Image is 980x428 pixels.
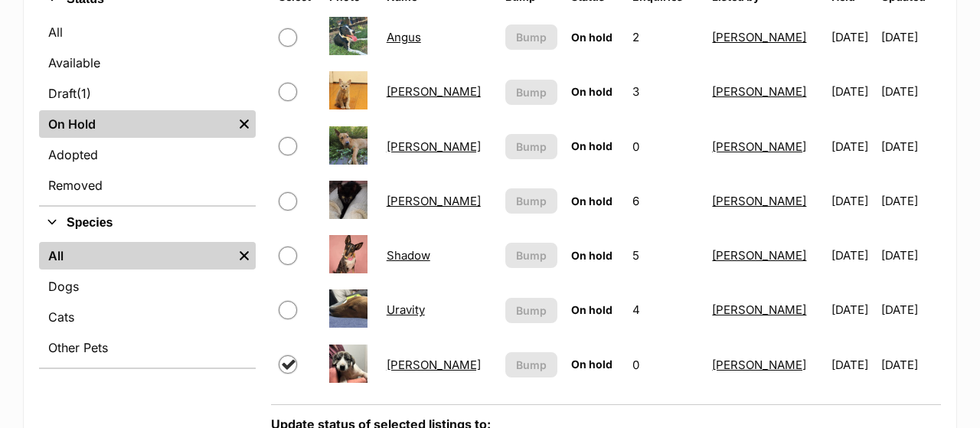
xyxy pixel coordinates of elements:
td: [DATE] [825,65,880,118]
a: Draft [39,80,256,107]
td: [DATE] [825,229,880,282]
span: On hold [571,85,612,98]
a: Dogs [39,273,256,300]
a: Uravity [387,302,425,317]
button: Bump [505,352,557,377]
span: On hold [571,139,612,152]
button: Bump [505,25,557,50]
button: Bump [505,298,557,323]
a: [PERSON_NAME] [387,194,481,208]
span: On hold [571,194,612,207]
span: Bump [516,193,547,209]
button: Species [39,213,256,233]
td: [DATE] [881,11,939,64]
span: Bump [516,139,547,155]
a: All [39,18,256,46]
span: (1) [77,84,91,103]
span: Bump [516,302,547,319]
a: [PERSON_NAME] [712,30,806,44]
a: Removed [39,172,256,199]
td: [DATE] [825,11,880,64]
a: All [39,242,233,270]
a: [PERSON_NAME] [712,139,806,154]
td: [DATE] [881,229,939,282]
td: [DATE] [881,283,939,336]
a: Remove filter [233,110,256,138]
span: Bump [516,84,547,100]
a: Available [39,49,256,77]
span: On hold [571,358,612,371]
button: Bump [505,243,557,268]
span: Bump [516,247,547,263]
td: [DATE] [825,283,880,336]
a: Shadow [387,248,430,263]
a: Cats [39,303,256,331]
td: 0 [626,338,705,391]
span: On hold [571,249,612,262]
button: Bump [505,80,557,105]
td: 6 [626,175,705,227]
a: Angus [387,30,421,44]
a: Remove filter [233,242,256,270]
td: 4 [626,283,705,336]
a: [PERSON_NAME] [387,84,481,99]
td: 3 [626,65,705,118]
span: On hold [571,31,612,44]
a: On Hold [39,110,233,138]
td: [DATE] [881,338,939,391]
td: 0 [626,120,705,173]
a: [PERSON_NAME] [712,194,806,208]
a: Adopted [39,141,256,168]
td: 5 [626,229,705,282]
a: [PERSON_NAME] [712,358,806,372]
span: Bump [516,29,547,45]
a: Other Pets [39,334,256,361]
a: [PERSON_NAME] [712,248,806,263]
td: [DATE] [881,120,939,173]
a: [PERSON_NAME] [712,302,806,317]
td: [DATE] [881,175,939,227]
td: 2 [626,11,705,64]
td: [DATE] [825,120,880,173]
a: [PERSON_NAME] [387,139,481,154]
div: Status [39,15,256,205]
div: Species [39,239,256,368]
a: [PERSON_NAME] [387,358,481,372]
td: [DATE] [881,65,939,118]
button: Bump [505,188,557,214]
td: [DATE] [825,175,880,227]
span: Bump [516,357,547,373]
td: [DATE] [825,338,880,391]
a: [PERSON_NAME] [712,84,806,99]
button: Bump [505,134,557,159]
span: On hold [571,303,612,316]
